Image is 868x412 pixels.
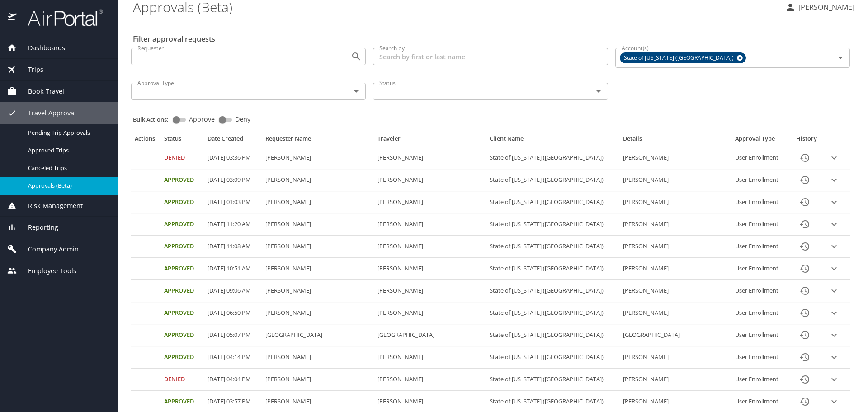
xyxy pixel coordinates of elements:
[262,302,374,324] td: [PERSON_NAME]
[796,2,854,13] p: [PERSON_NAME]
[8,9,18,27] img: icon-airportal.png
[731,191,789,213] td: User Enrollment
[827,195,841,209] button: expand row
[17,43,65,53] span: Dashboards
[17,201,83,211] span: Risk Management
[262,191,374,213] td: [PERSON_NAME]
[374,191,486,213] td: [PERSON_NAME]
[262,258,374,280] td: [PERSON_NAME]
[204,346,262,369] td: [DATE] 04:14 PM
[189,116,215,123] span: Approve
[374,280,486,302] td: [PERSON_NAME]
[794,191,816,213] button: History
[827,284,841,298] button: expand row
[204,280,262,302] td: [DATE] 09:06 AM
[794,369,816,390] button: History
[204,169,262,191] td: [DATE] 03:09 PM
[374,169,486,191] td: [PERSON_NAME]
[619,169,731,191] td: [PERSON_NAME]
[834,52,847,64] button: Open
[620,53,739,63] span: State of [US_STATE] ([GEOGRAPHIC_DATA])
[204,302,262,324] td: [DATE] 06:50 PM
[731,258,789,280] td: User Enrollment
[17,65,43,75] span: Trips
[374,302,486,324] td: [PERSON_NAME]
[731,280,789,302] td: User Enrollment
[262,324,374,346] td: [GEOGRAPHIC_DATA]
[619,213,731,236] td: [PERSON_NAME]
[486,280,619,302] td: State of [US_STATE] ([GEOGRAPHIC_DATA])
[486,191,619,213] td: State of [US_STATE] ([GEOGRAPHIC_DATA])
[160,258,204,280] td: Approved
[486,135,619,147] th: Client Name
[262,147,374,169] td: [PERSON_NAME]
[374,147,486,169] td: [PERSON_NAME]
[486,324,619,346] td: State of [US_STATE] ([GEOGRAPHIC_DATA])
[204,324,262,346] td: [DATE] 05:07 PM
[17,244,79,254] span: Company Admin
[486,169,619,191] td: State of [US_STATE] ([GEOGRAPHIC_DATA])
[262,369,374,391] td: [PERSON_NAME]
[262,346,374,369] td: [PERSON_NAME]
[794,346,816,368] button: History
[794,236,816,257] button: History
[262,236,374,258] td: [PERSON_NAME]
[794,147,816,169] button: History
[794,258,816,279] button: History
[731,346,789,369] td: User Enrollment
[160,191,204,213] td: Approved
[18,9,103,27] img: airportal-logo.png
[204,147,262,169] td: [DATE] 03:36 PM
[486,346,619,369] td: State of [US_STATE] ([GEOGRAPHIC_DATA])
[827,350,841,364] button: expand row
[374,258,486,280] td: [PERSON_NAME]
[794,280,816,302] button: History
[131,135,160,147] th: Actions
[204,258,262,280] td: [DATE] 10:51 AM
[374,369,486,391] td: [PERSON_NAME]
[789,135,824,147] th: History
[827,240,841,253] button: expand row
[827,395,841,408] button: expand row
[731,135,789,147] th: Approval Type
[28,128,108,137] span: Pending Trip Approvals
[262,213,374,236] td: [PERSON_NAME]
[486,147,619,169] td: State of [US_STATE] ([GEOGRAPHIC_DATA])
[262,135,374,147] th: Requester Name
[731,213,789,236] td: User Enrollment
[794,169,816,191] button: History
[204,135,262,147] th: Date Created
[160,369,204,391] td: Denied
[160,324,204,346] td: Approved
[827,373,841,386] button: expand row
[374,213,486,236] td: [PERSON_NAME]
[486,369,619,391] td: State of [US_STATE] ([GEOGRAPHIC_DATA])
[204,236,262,258] td: [DATE] 11:08 AM
[350,85,363,98] button: Open
[827,218,841,231] button: expand row
[619,346,731,369] td: [PERSON_NAME]
[620,52,746,63] div: State of [US_STATE] ([GEOGRAPHIC_DATA])
[160,213,204,236] td: Approved
[374,236,486,258] td: [PERSON_NAME]
[731,369,789,391] td: User Enrollment
[827,173,841,187] button: expand row
[133,115,176,123] p: Bulk Actions:
[619,280,731,302] td: [PERSON_NAME]
[374,324,486,346] td: [GEOGRAPHIC_DATA]
[731,302,789,324] td: User Enrollment
[794,213,816,235] button: History
[731,169,789,191] td: User Enrollment
[619,236,731,258] td: [PERSON_NAME]
[160,135,204,147] th: Status
[17,266,76,276] span: Employee Tools
[17,86,64,96] span: Book Travel
[133,32,215,46] h2: Filter approval requests
[619,324,731,346] td: [GEOGRAPHIC_DATA]
[731,324,789,346] td: User Enrollment
[160,280,204,302] td: Approved
[827,328,841,342] button: expand row
[28,164,108,172] span: Canceled Trips
[619,258,731,280] td: [PERSON_NAME]
[794,302,816,324] button: History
